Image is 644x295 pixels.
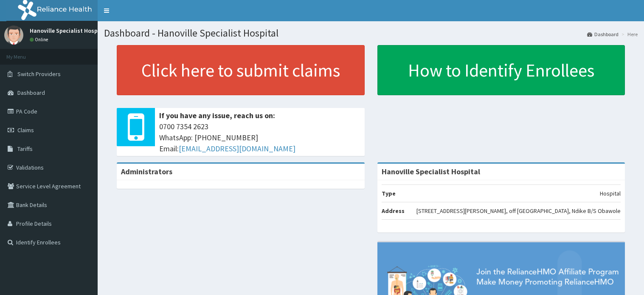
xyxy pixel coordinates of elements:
p: Hanoville Specialist Hospital [30,28,107,34]
a: [EMAIL_ADDRESS][DOMAIN_NAME] [179,144,295,153]
b: Address [382,207,405,215]
b: If you have any issue, reach us on: [159,111,275,120]
strong: Hanoville Specialist Hospital [382,167,480,176]
p: [STREET_ADDRESS][PERSON_NAME], off [GEOGRAPHIC_DATA], Ndike B/S Obawole [416,207,621,215]
b: Type [382,190,396,197]
span: Tariffs [17,145,33,153]
b: Administrators [121,167,172,176]
li: Here [619,31,638,38]
a: How to Identify Enrollees [377,45,625,95]
p: Hospital [600,189,621,198]
span: Claims [17,126,34,134]
span: Switch Providers [17,70,61,78]
a: Dashboard [587,31,619,38]
a: Click here to submit claims [117,45,365,95]
img: User Image [4,26,23,45]
span: 0700 7354 2623 WhatsApp: [PHONE_NUMBER] Email: [159,121,360,154]
h1: Dashboard - Hanoville Specialist Hospital [104,28,638,39]
a: Online [30,37,50,43]
span: Dashboard [17,89,45,96]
